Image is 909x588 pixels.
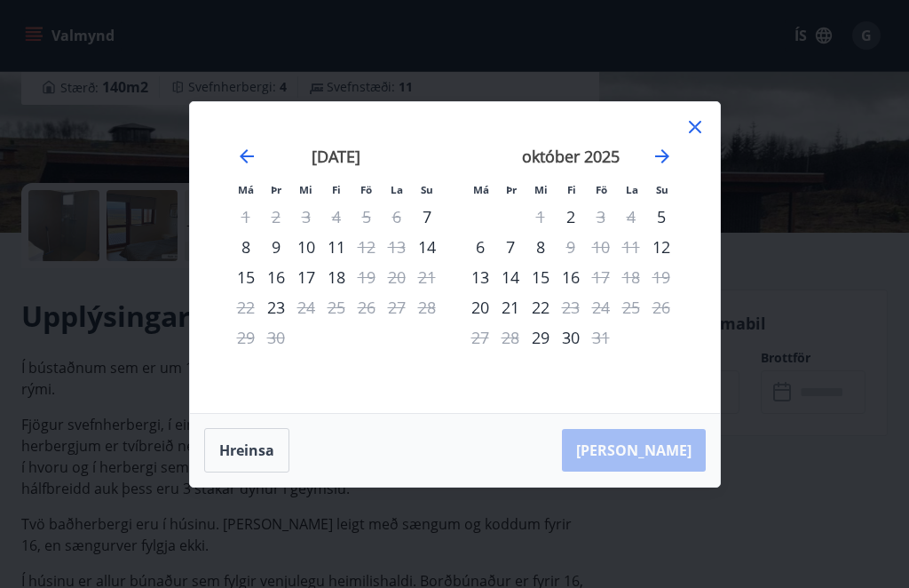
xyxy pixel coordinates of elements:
div: 9 [261,232,291,262]
div: 14 [495,262,526,292]
td: Not available. föstudagur, 31. október 2025 [586,322,616,353]
td: Not available. mánudagur, 27. október 2025 [465,322,495,353]
td: Not available. mánudagur, 1. september 2025 [231,202,261,232]
small: Mi [299,183,312,196]
div: 8 [526,232,556,262]
td: Not available. sunnudagur, 28. september 2025 [412,292,442,322]
div: Move forward to switch to the next month. [652,146,673,167]
td: Not available. föstudagur, 5. september 2025 [352,202,382,232]
td: Not available. föstudagur, 19. september 2025 [352,262,382,292]
td: Choose mánudagur, 13. október 2025 as your check-in date. It’s available. [465,262,495,292]
small: Þr [506,183,517,196]
td: Not available. fimmtudagur, 23. október 2025 [556,292,586,322]
td: Not available. sunnudagur, 21. september 2025 [412,262,442,292]
td: Not available. þriðjudagur, 30. september 2025 [261,322,291,353]
td: Choose þriðjudagur, 16. september 2025 as your check-in date. It’s available. [261,262,291,292]
td: Not available. fimmtudagur, 9. október 2025 [556,232,586,262]
small: Su [421,183,433,196]
div: Aðeins útritun í boði [586,262,616,292]
td: Choose mánudagur, 8. september 2025 as your check-in date. It’s available. [231,232,261,262]
td: Choose miðvikudagur, 29. október 2025 as your check-in date. It’s available. [526,322,556,353]
td: Not available. föstudagur, 24. október 2025 [586,292,616,322]
td: Choose þriðjudagur, 14. október 2025 as your check-in date. It’s available. [495,262,526,292]
td: Choose miðvikudagur, 10. september 2025 as your check-in date. It’s available. [291,232,321,262]
td: Not available. mánudagur, 22. september 2025 [231,292,261,322]
td: Not available. föstudagur, 3. október 2025 [586,202,616,232]
div: 11 [321,232,352,262]
small: La [626,183,638,196]
td: Not available. miðvikudagur, 3. september 2025 [291,202,321,232]
div: 21 [495,292,526,322]
td: Choose þriðjudagur, 7. október 2025 as your check-in date. It’s available. [495,232,526,262]
td: Not available. sunnudagur, 26. október 2025 [646,292,676,322]
div: Aðeins útritun í boði [556,232,586,262]
td: Choose sunnudagur, 7. september 2025 as your check-in date. It’s available. [412,202,442,232]
small: Su [656,183,668,196]
td: Choose þriðjudagur, 23. september 2025 as your check-in date. It’s available. [261,292,291,322]
td: Not available. miðvikudagur, 24. september 2025 [291,292,321,322]
td: Choose fimmtudagur, 18. september 2025 as your check-in date. It’s available. [321,262,352,292]
div: 8 [231,232,261,262]
td: Not available. laugardagur, 13. september 2025 [382,232,412,262]
td: Choose sunnudagur, 12. október 2025 as your check-in date. It’s available. [646,232,676,262]
td: Choose miðvikudagur, 17. september 2025 as your check-in date. It’s available. [291,262,321,292]
div: 18 [321,262,352,292]
small: Mi [534,183,548,196]
div: Aðeins innritun í boði [261,292,291,322]
div: Aðeins útritun í boði [586,202,616,232]
td: Not available. laugardagur, 20. september 2025 [382,262,412,292]
td: Choose sunnudagur, 5. október 2025 as your check-in date. It’s available. [646,202,676,232]
td: Not available. mánudagur, 29. september 2025 [231,322,261,353]
td: Not available. sunnudagur, 19. október 2025 [646,262,676,292]
td: Not available. miðvikudagur, 1. október 2025 [526,202,556,232]
td: Choose mánudagur, 15. september 2025 as your check-in date. It’s available. [231,262,261,292]
div: 22 [526,292,556,322]
div: Aðeins útritun í boði [352,262,382,292]
div: Aðeins innritun í boði [646,232,676,262]
td: Not available. laugardagur, 6. september 2025 [382,202,412,232]
td: Choose miðvikudagur, 8. október 2025 as your check-in date. It’s available. [526,232,556,262]
td: Not available. laugardagur, 11. október 2025 [616,232,646,262]
td: Not available. þriðjudagur, 2. september 2025 [261,202,291,232]
div: 16 [261,262,291,292]
small: Fi [567,183,576,196]
div: 10 [291,232,321,262]
small: Má [473,183,489,196]
div: Move backward to switch to the previous month. [236,146,257,167]
small: Þr [271,183,281,196]
button: Hreinsa [204,428,289,473]
td: Choose þriðjudagur, 9. september 2025 as your check-in date. It’s available. [261,232,291,262]
td: Choose fimmtudagur, 2. október 2025 as your check-in date. It’s available. [556,202,586,232]
td: Choose mánudagur, 6. október 2025 as your check-in date. It’s available. [465,232,495,262]
div: 15 [526,262,556,292]
td: Not available. laugardagur, 18. október 2025 [616,262,646,292]
td: Not available. þriðjudagur, 28. október 2025 [495,322,526,353]
div: 16 [556,262,586,292]
td: Not available. föstudagur, 26. september 2025 [352,292,382,322]
div: Aðeins útritun í boði [352,232,382,262]
td: Choose þriðjudagur, 21. október 2025 as your check-in date. It’s available. [495,292,526,322]
td: Not available. fimmtudagur, 25. september 2025 [321,292,352,322]
div: Aðeins innritun í boði [412,202,442,232]
div: Calendar [211,123,699,392]
td: Choose miðvikudagur, 15. október 2025 as your check-in date. It’s available. [526,262,556,292]
td: Not available. laugardagur, 4. október 2025 [616,202,646,232]
div: 17 [291,262,321,292]
small: Má [238,183,254,196]
div: Aðeins innritun í boði [646,202,676,232]
td: Choose fimmtudagur, 16. október 2025 as your check-in date. It’s available. [556,262,586,292]
div: 13 [465,262,495,292]
div: 30 [556,322,586,353]
td: Choose fimmtudagur, 30. október 2025 as your check-in date. It’s available. [556,322,586,353]
div: Aðeins útritun í boði [586,322,616,353]
div: Aðeins innritun í boði [556,202,586,232]
td: Not available. föstudagur, 10. október 2025 [586,232,616,262]
td: Not available. laugardagur, 27. september 2025 [382,292,412,322]
td: Choose sunnudagur, 14. september 2025 as your check-in date. It’s available. [412,232,442,262]
td: Not available. laugardagur, 25. október 2025 [616,292,646,322]
div: Aðeins innritun í boði [526,322,556,353]
small: Fö [360,183,372,196]
div: 7 [495,232,526,262]
div: 6 [465,232,495,262]
td: Choose fimmtudagur, 11. september 2025 as your check-in date. It’s available. [321,232,352,262]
